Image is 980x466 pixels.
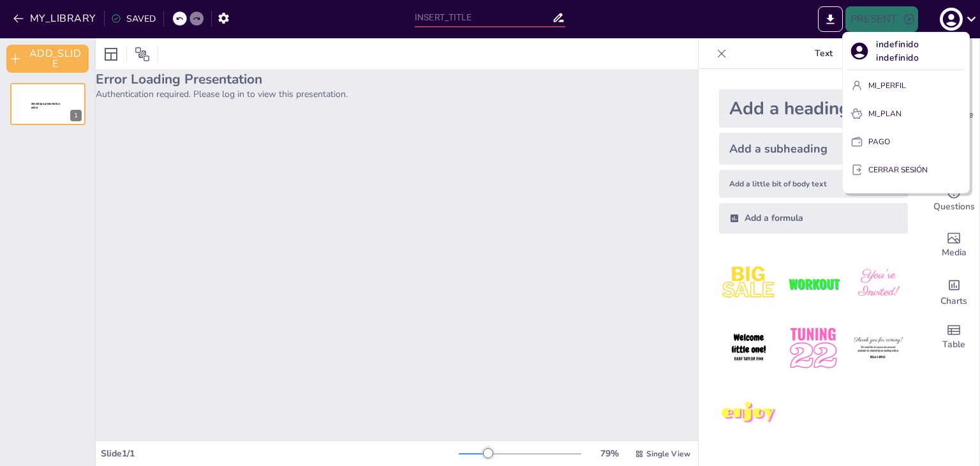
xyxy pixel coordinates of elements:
font: MI_PERFIL [868,80,906,91]
font: PAGO [868,137,890,147]
font: indefinido indefinido [876,38,922,64]
font: CERRAR SESIÓN [868,165,928,175]
button: MI_PLAN [848,103,964,124]
button: CERRAR SESIÓN [848,160,964,180]
button: MI_PERFIL [848,75,964,96]
font: MI_PLAN [868,109,902,119]
button: PAGO [848,132,964,152]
